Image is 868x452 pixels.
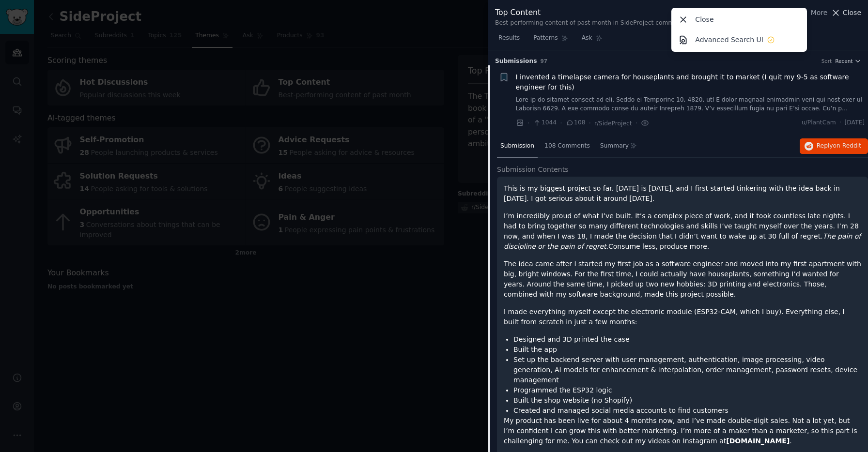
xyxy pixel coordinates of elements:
[831,8,861,18] button: Close
[541,58,548,64] span: 97
[504,183,861,204] p: This is my biggest project so far. [DATE] is [DATE], and I first started tinkering with the idea ...
[513,334,861,345] li: Designed and 3D printed the case
[513,345,861,355] li: Built the app
[504,416,861,446] p: My product has been live for about 4 months now, and I’ve made double-digit sales. Not a lot yet,...
[801,8,828,18] button: More
[635,118,637,128] span: ·
[594,120,632,127] span: r/SideProject
[835,58,861,64] button: Recent
[500,142,534,151] span: Submission
[695,35,763,45] p: Advanced Search UI
[726,437,790,445] strong: [DOMAIN_NAME]
[504,307,861,327] p: I made everything myself except the electronic module (ESP32-CAM, which I buy). Everything else, ...
[495,7,694,19] div: Top Content
[533,119,557,127] span: 1044
[513,395,861,406] li: Built the shop website (no Shopify)
[504,232,861,250] em: The pain of discipline or the pain of regret.
[530,30,571,50] a: Patterns
[527,118,529,128] span: ·
[513,385,861,395] li: Programmed the ESP32 logic
[811,8,828,18] span: More
[516,96,865,113] a: Lore ip do sitamet consect ad eli. Seddo ei Temporinc 10, 4820, utl E dolor magnaal enimadmin ven...
[497,165,569,175] span: Submission Contents
[495,19,694,28] div: Best-performing content of past month in SideProject communities
[845,119,865,127] span: [DATE]
[800,138,868,154] button: Replyon Reddit
[516,72,865,92] a: I invented a timelapse camera for houseplants and brought it to market (I quit my 9-5 as software...
[504,259,861,300] p: The idea came after I started my first job as a software engineer and moved into my first apartme...
[533,34,558,43] span: Patterns
[578,30,606,50] a: Ask
[802,119,836,127] span: u/PlantCam
[513,406,861,416] li: Created and managed social media accounts to find customers
[495,30,523,50] a: Results
[835,58,852,64] span: Recent
[821,58,832,64] div: Sort
[504,211,861,252] p: I’m incredibly proud of what I’ve built. It’s a complex piece of work, and it took countless late...
[833,142,861,149] span: on Reddit
[495,57,537,66] span: Submission s
[600,142,629,151] span: Summary
[560,118,562,128] span: ·
[498,34,520,43] span: Results
[566,119,586,127] span: 108
[673,30,806,50] a: Advanced Search UI
[817,142,861,151] span: Reply
[839,119,841,127] span: ·
[589,118,590,128] span: ·
[544,142,590,151] span: 108 Comments
[513,355,861,385] li: Set up the backend server with user management, authentication, image processing, video generatio...
[843,8,861,18] span: Close
[695,15,713,25] p: Close
[582,34,592,43] span: Ask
